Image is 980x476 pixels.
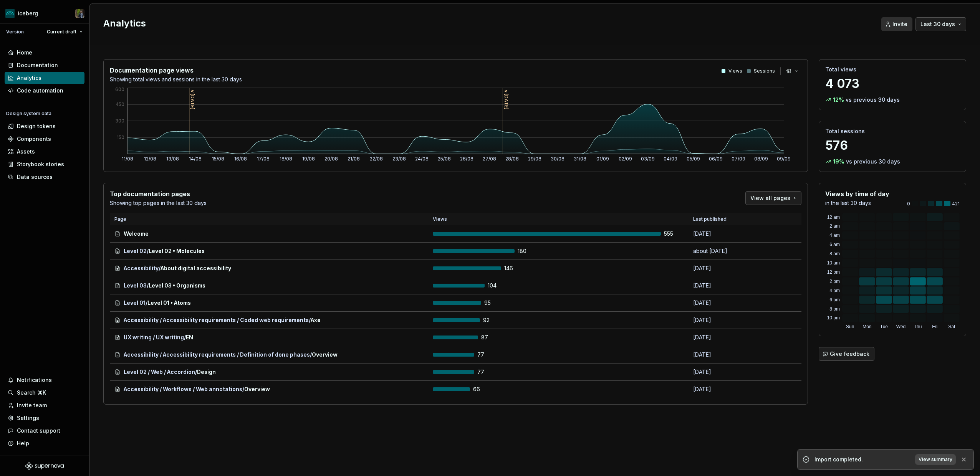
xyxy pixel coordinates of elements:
div: Settings [17,414,39,422]
span: 77 [477,351,497,359]
tspan: 600 [115,86,124,92]
tspan: 30/08 [551,156,564,162]
p: [DATE] [693,368,751,376]
span: 104 [488,282,508,289]
a: Data sources [5,171,84,183]
span: Overview [312,351,338,359]
div: Design system data [6,111,51,117]
span: View summary [919,456,952,463]
button: Contact support [5,425,84,437]
tspan: 07/09 [732,156,745,162]
tspan: 05/09 [687,156,700,162]
button: Notifications [5,374,84,386]
tspan: 23/08 [392,156,406,162]
p: [DATE] [693,351,751,359]
div: Storybook stories [17,160,64,168]
p: 19 % [833,158,844,165]
span: Accessibility / Accessibility requirements / Definition of done phases [124,351,310,359]
span: Current draft [47,29,76,35]
div: Components [17,135,51,143]
tspan: 06/09 [709,156,723,162]
text: 12 am [827,215,840,220]
tspan: 16/08 [234,156,247,162]
div: Analytics [17,74,41,82]
span: 77 [477,368,497,376]
p: [DATE] [693,299,751,307]
tspan: 17/08 [257,156,270,162]
span: / [242,385,244,393]
div: Home [17,49,32,56]
p: [DATE] [693,282,751,289]
span: Level 01 [124,299,146,307]
button: Invite [881,17,912,31]
p: 0 [907,201,910,207]
tspan: 150 [117,134,124,140]
tspan: 450 [116,101,124,107]
p: vs previous 30 days [846,96,900,104]
div: Contact support [17,427,60,435]
text: Thu [914,324,922,329]
div: Assets [17,148,35,155]
button: Give feedback [819,347,874,361]
span: 66 [473,385,493,393]
th: Views [428,213,689,225]
img: Simon Désilets [75,9,84,18]
span: UX writing / UX writing [124,334,184,341]
p: Total views [825,66,960,73]
tspan: 02/09 [619,156,632,162]
span: 95 [484,299,504,307]
span: 555 [664,230,684,238]
tspan: 21/08 [348,156,360,162]
text: Fri [932,324,937,329]
span: / [310,351,312,359]
p: [DATE] [693,385,751,393]
text: Sat [948,324,955,329]
tspan: 14/08 [189,156,202,162]
span: View all pages [750,194,790,202]
button: icebergSimon Désilets [2,5,88,21]
button: Search ⌘K [5,387,84,399]
tspan: 09/09 [777,156,791,162]
a: Design tokens [5,120,84,132]
tspan: 27/08 [483,156,496,162]
button: View summary [915,454,956,465]
tspan: 18/08 [280,156,292,162]
span: / [195,368,197,376]
text: 8 pm [829,306,840,312]
text: 2 pm [829,279,840,284]
p: 576 [825,138,960,153]
p: Total sessions [825,127,960,135]
span: Accessibility [124,264,159,272]
p: Showing top pages in the last 30 days [110,199,207,207]
text: Wed [896,324,906,329]
text: 2 am [829,223,840,229]
span: Level 02 / Web / Accordion [124,368,195,376]
div: Documentation [17,61,58,69]
span: Accessibility / Workflows / Web annotations [124,385,242,393]
tspan: 01/09 [596,156,609,162]
text: 8 am [829,251,840,256]
text: Tue [880,324,888,329]
tspan: 20/08 [324,156,338,162]
span: / [146,299,147,307]
p: 4 073 [825,76,960,91]
span: 146 [504,264,524,272]
text: 10 pm [827,315,840,321]
p: vs previous 30 days [846,158,900,165]
tspan: 03/09 [641,156,655,162]
p: Documentation page views [110,66,242,75]
a: Assets [5,145,84,158]
tspan: 12/08 [144,156,156,162]
p: [DATE] [693,316,751,324]
th: Page [110,213,428,225]
div: Design tokens [17,122,56,130]
a: Analytics [5,72,84,84]
span: Accessibility / Accessibility requirements / Coded web requirements [124,316,309,324]
div: Notifications [17,376,52,384]
a: Documentation [5,59,84,71]
text: 6 pm [829,297,840,302]
p: [DATE] [693,334,751,341]
tspan: 08/09 [754,156,768,162]
tspan: 15/08 [212,156,224,162]
span: Design [197,368,216,376]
